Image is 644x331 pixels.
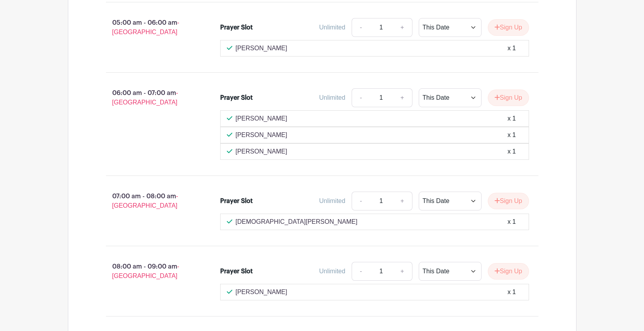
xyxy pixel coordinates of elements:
button: Sign Up [488,19,529,36]
div: x 1 [507,147,516,156]
p: [PERSON_NAME] [235,130,287,140]
p: 07:00 am - 08:00 am [93,188,208,214]
a: - [352,18,370,37]
a: + [392,262,412,281]
button: Sign Up [488,90,529,106]
button: Sign Up [488,263,529,280]
div: Prayer Slot [220,196,253,206]
div: x 1 [507,287,516,297]
p: 06:00 am - 07:00 am [93,85,208,110]
div: x 1 [507,114,516,123]
p: [PERSON_NAME] [235,287,287,297]
div: Prayer Slot [220,23,253,32]
p: [DEMOGRAPHIC_DATA][PERSON_NAME] [235,217,358,227]
div: Unlimited [319,93,345,102]
div: Unlimited [319,196,345,206]
div: Prayer Slot [220,93,253,102]
p: [PERSON_NAME] [235,44,287,53]
p: [PERSON_NAME] [235,114,287,123]
a: - [352,88,370,107]
a: + [392,88,412,107]
a: + [392,192,412,210]
div: Unlimited [319,23,345,32]
div: x 1 [507,44,516,53]
p: 08:00 am - 09:00 am [93,259,208,284]
div: x 1 [507,130,516,140]
button: Sign Up [488,193,529,209]
a: - [352,262,370,281]
div: x 1 [507,217,516,227]
p: 05:00 am - 06:00 am [93,15,208,40]
a: - [352,192,370,210]
div: Unlimited [319,267,345,276]
a: + [392,18,412,37]
p: [PERSON_NAME] [235,147,287,156]
div: Prayer Slot [220,267,253,276]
